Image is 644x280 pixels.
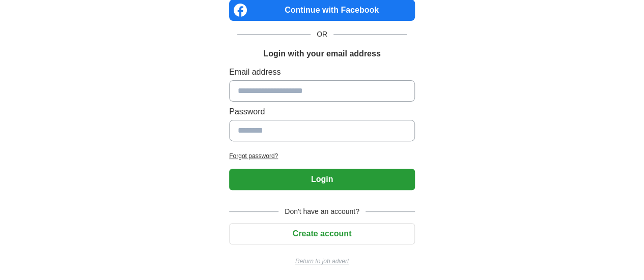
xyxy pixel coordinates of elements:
[278,206,366,217] span: Don't have an account?
[229,106,415,118] label: Password
[229,257,415,266] a: Return to job advert
[229,151,415,161] a: Forgot password?
[229,223,415,244] button: Create account
[229,229,415,238] a: Create account
[311,29,333,40] span: OR
[263,48,380,60] h1: Login with your email address
[229,66,415,78] label: Email address
[229,169,415,190] button: Login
